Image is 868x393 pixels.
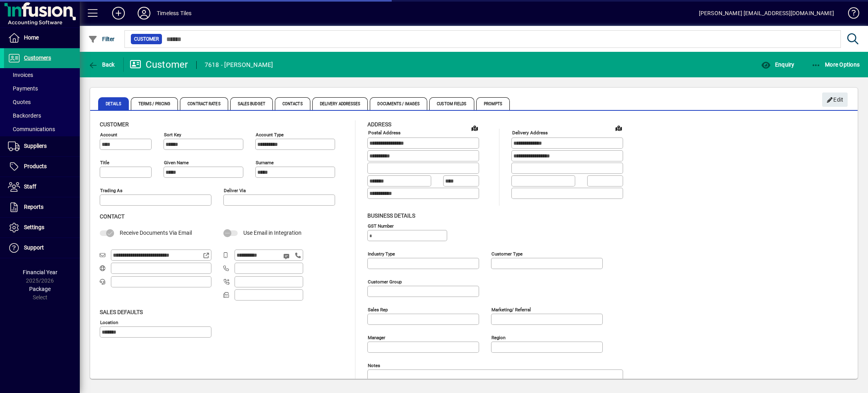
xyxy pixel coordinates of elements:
[120,230,192,236] span: Receive Documents Via Email
[80,57,124,72] app-page-header-button: Back
[4,238,80,258] a: Support
[100,132,117,138] mat-label: Account
[8,72,33,78] span: Invoices
[24,55,51,61] span: Customers
[243,230,302,236] span: Use Email in Integration
[368,362,380,368] mat-label: Notes
[24,163,47,169] span: Products
[100,160,109,165] mat-label: Title
[8,85,38,92] span: Payments
[368,334,385,340] mat-label: Manager
[4,218,80,238] a: Settings
[809,57,862,72] button: More Options
[4,136,80,156] a: Suppliers
[86,32,117,46] button: Filter
[4,82,80,95] a: Payments
[368,279,402,284] mat-label: Customer group
[491,334,505,340] mat-label: Region
[429,97,474,110] span: Custom Fields
[164,132,181,138] mat-label: Sort key
[180,97,228,110] span: Contract Rates
[8,99,31,105] span: Quotes
[367,212,415,219] span: Business details
[164,160,189,165] mat-label: Given name
[130,58,188,71] div: Customer
[842,2,858,28] a: Knowledge Base
[24,204,43,210] span: Reports
[4,177,80,197] a: Staff
[131,6,157,20] button: Profile
[106,6,131,20] button: Add
[100,213,124,220] span: Contact
[699,7,834,20] div: [PERSON_NAME] [EMAIL_ADDRESS][DOMAIN_NAME]
[4,109,80,122] a: Backorders
[205,59,273,71] div: 7618 - [PERSON_NAME]
[4,28,80,48] a: Home
[100,309,143,315] span: Sales defaults
[86,57,117,72] button: Back
[24,143,47,149] span: Suppliers
[312,97,368,110] span: Delivery Addresses
[100,319,118,325] mat-label: Location
[491,307,531,312] mat-label: Marketing/ Referral
[8,112,41,119] span: Backorders
[134,35,159,43] span: Customer
[100,121,129,128] span: Customer
[367,121,391,128] span: Address
[88,36,115,42] span: Filter
[4,197,80,217] a: Reports
[230,97,273,110] span: Sales Budget
[468,122,481,134] a: View on map
[100,188,122,193] mat-label: Trading as
[491,251,523,256] mat-label: Customer type
[224,188,246,193] mat-label: Deliver via
[370,97,427,110] span: Documents / Images
[759,57,796,72] button: Enquiry
[368,307,388,312] mat-label: Sales rep
[157,7,191,20] div: Timeless Tiles
[4,68,80,82] a: Invoices
[368,251,395,256] mat-label: Industry type
[4,122,80,136] a: Communications
[29,286,51,292] span: Package
[24,244,44,251] span: Support
[4,157,80,177] a: Products
[278,247,297,266] button: Send SMS
[256,160,274,165] mat-label: Surname
[256,132,284,138] mat-label: Account Type
[24,183,36,190] span: Staff
[131,97,178,110] span: Terms / Pricing
[24,224,44,230] span: Settings
[811,61,860,68] span: More Options
[368,223,394,228] mat-label: GST Number
[612,122,625,134] a: View on map
[88,61,115,68] span: Back
[24,34,39,41] span: Home
[8,126,55,132] span: Communications
[275,97,310,110] span: Contacts
[761,61,794,68] span: Enquiry
[827,93,844,106] span: Edit
[822,92,848,107] button: Edit
[23,269,57,275] span: Financial Year
[98,97,129,110] span: Details
[4,95,80,109] a: Quotes
[476,97,510,110] span: Prompts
